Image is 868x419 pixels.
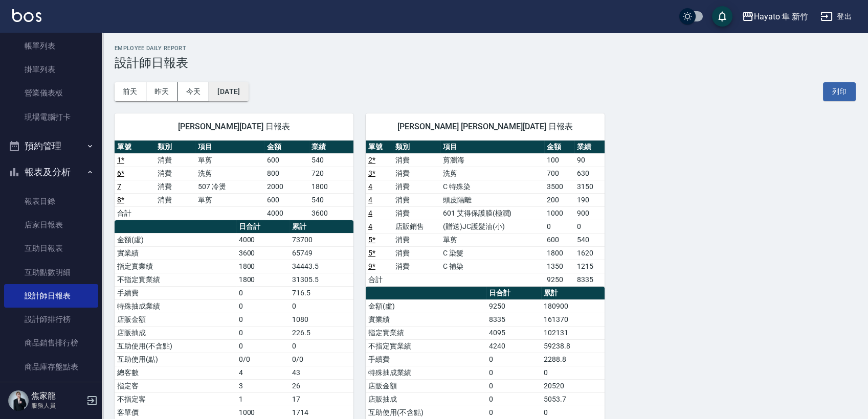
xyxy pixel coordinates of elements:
[290,286,353,299] td: 716.5
[236,220,290,234] th: 日合計
[440,246,544,260] td: C 染髮
[544,273,574,286] td: 9250
[486,392,542,406] td: 0
[440,193,544,206] td: 頭皮隔離
[115,326,236,339] td: 店販抽成
[290,366,353,379] td: 43
[541,299,605,313] td: 180900
[393,246,440,260] td: 消費
[115,339,236,353] td: 互助使用(不含點)
[366,392,486,406] td: 店販抽成
[366,326,486,339] td: 指定實業績
[290,313,353,326] td: 1080
[155,141,195,154] th: 類別
[115,56,856,70] h3: 設計師日報表
[115,273,236,286] td: 不指定實業績
[290,339,353,353] td: 0
[236,313,290,326] td: 0
[309,206,353,220] td: 3600
[738,6,812,27] button: Hayato 隼 新竹
[115,206,155,220] td: 合計
[195,167,264,180] td: 洗剪
[574,153,605,167] td: 90
[393,220,440,233] td: 店販銷售
[236,406,290,419] td: 1000
[574,220,605,233] td: 0
[290,326,353,339] td: 226.5
[486,379,542,392] td: 0
[368,196,372,204] a: 4
[541,366,605,379] td: 0
[366,353,486,366] td: 手續費
[574,167,605,180] td: 630
[31,391,83,401] h5: 焦家龍
[31,401,83,410] p: 服務人員
[309,193,353,206] td: 540
[155,193,195,206] td: 消費
[4,261,98,284] a: 互助點數明細
[541,406,605,419] td: 0
[115,260,236,273] td: 指定實業績
[155,167,195,180] td: 消費
[712,6,732,27] button: save
[236,299,290,313] td: 0
[541,379,605,392] td: 20520
[8,390,29,411] img: Person
[236,353,290,366] td: 0/0
[236,233,290,246] td: 4000
[544,260,574,273] td: 1350
[195,193,264,206] td: 單剪
[4,355,98,379] a: 商品庫存盤點表
[378,122,592,132] span: [PERSON_NAME] [PERSON_NAME][DATE] 日報表
[486,406,542,419] td: 0
[574,260,605,273] td: 1215
[823,82,856,101] button: 列印
[127,122,341,132] span: [PERSON_NAME][DATE] 日報表
[544,246,574,260] td: 1800
[366,406,486,419] td: 互助使用(不含點)
[366,379,486,392] td: 店販金額
[368,222,372,230] a: 4
[393,180,440,193] td: 消費
[264,206,309,220] td: 4000
[12,9,41,22] img: Logo
[541,353,605,366] td: 2288.8
[4,34,98,58] a: 帳單列表
[544,193,574,206] td: 200
[290,220,353,234] th: 累計
[195,141,264,154] th: 項目
[541,313,605,326] td: 161370
[440,167,544,180] td: 洗剪
[366,313,486,326] td: 實業績
[393,206,440,220] td: 消費
[117,182,121,191] a: 7
[195,180,264,193] td: 507 冷燙
[290,233,353,246] td: 73700
[236,260,290,273] td: 1800
[574,233,605,246] td: 540
[544,153,574,167] td: 100
[440,141,544,154] th: 項目
[4,331,98,355] a: 商品銷售排行榜
[440,233,544,246] td: 單剪
[4,159,98,185] button: 報表及分析
[574,273,605,286] td: 8335
[754,10,808,23] div: Hayato 隼 新竹
[366,339,486,353] td: 不指定實業績
[440,180,544,193] td: C 特殊染
[544,206,574,220] td: 1000
[4,308,98,331] a: 設計師排行榜
[486,339,542,353] td: 4240
[368,209,372,217] a: 4
[115,299,236,313] td: 特殊抽成業績
[541,339,605,353] td: 59238.8
[309,153,353,167] td: 540
[4,379,98,402] a: 顧客入金餘額表
[544,141,574,154] th: 金額
[574,193,605,206] td: 190
[368,182,372,191] a: 4
[178,82,210,101] button: 今天
[393,233,440,246] td: 消費
[264,193,309,206] td: 600
[236,246,290,260] td: 3600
